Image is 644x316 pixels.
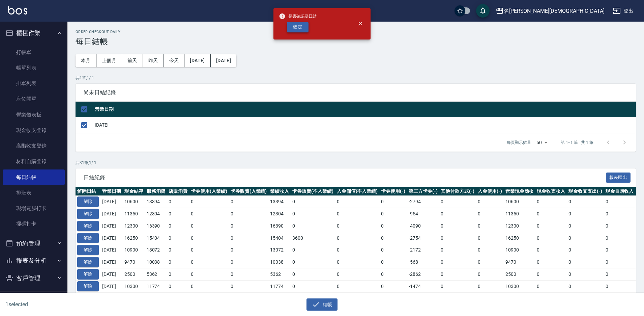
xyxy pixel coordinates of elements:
button: 解除 [77,245,99,255]
a: 打帳單 [3,45,65,60]
td: 0 [167,232,189,244]
a: 現場電腦打卡 [3,201,65,216]
td: 12304 [268,208,291,220]
td: 0 [189,256,229,268]
td: 0 [167,220,189,232]
td: 10900 [504,244,535,256]
td: -954 [407,208,439,220]
td: 0 [229,244,269,256]
td: 12300 [123,220,145,232]
td: 10900 [123,244,145,256]
td: 0 [379,232,407,244]
td: 0 [604,244,636,256]
td: 0 [335,244,380,256]
a: 帳單列表 [3,60,65,76]
button: close [353,16,368,31]
td: 5362 [145,268,167,280]
span: 日結紀錄 [84,174,606,181]
a: 座位開單 [3,91,65,107]
td: 0 [567,220,604,232]
th: 入金使用(-) [476,187,504,196]
td: 0 [476,268,504,280]
p: 每頁顯示數量 [507,139,531,146]
button: 報表及分析 [3,252,65,269]
td: -2862 [407,268,439,280]
td: 0 [291,280,335,292]
td: 9470 [504,256,535,268]
td: [DATE] [100,244,123,256]
td: 0 [604,232,636,244]
button: 客戶管理 [3,269,65,287]
td: 0 [439,232,476,244]
button: 解除 [77,209,99,219]
td: 0 [379,196,407,208]
td: 0 [291,196,335,208]
button: 前天 [122,54,143,67]
a: 掛單列表 [3,76,65,91]
td: 0 [335,256,380,268]
button: 確定 [287,22,309,32]
td: 0 [189,196,229,208]
span: 是否確認要日結 [279,13,317,20]
td: 0 [291,220,335,232]
td: 0 [604,220,636,232]
th: 營業現金應收 [504,187,535,196]
td: 0 [439,256,476,268]
button: 本月 [76,54,96,67]
div: 50 [534,133,550,152]
td: 0 [291,268,335,280]
td: 0 [229,196,269,208]
td: 0 [189,232,229,244]
td: 5362 [268,268,291,280]
td: 0 [229,208,269,220]
td: -2172 [407,244,439,256]
td: 0 [229,256,269,268]
h2: Order checkout daily [76,30,636,34]
td: 0 [567,208,604,220]
td: 0 [379,220,407,232]
td: 0 [476,196,504,208]
td: 0 [439,208,476,220]
th: 其他付款方式(-) [439,187,476,196]
th: 服務消費 [145,187,167,196]
th: 卡券販賣(不入業績) [291,187,335,196]
td: 0 [604,196,636,208]
td: -4090 [407,220,439,232]
td: 10300 [123,280,145,292]
button: [DATE] [211,54,236,67]
td: 0 [335,280,380,292]
td: 0 [476,232,504,244]
td: 0 [604,256,636,268]
td: 0 [476,244,504,256]
td: [DATE] [100,220,123,232]
td: 2500 [504,268,535,280]
td: 2500 [123,268,145,280]
th: 現金收支支出(-) [567,187,604,196]
td: 13072 [145,244,167,256]
td: 0 [167,208,189,220]
button: 名[PERSON_NAME][DEMOGRAPHIC_DATA] [493,4,607,18]
button: save [476,4,490,18]
td: 0 [189,244,229,256]
td: 0 [439,268,476,280]
td: 16250 [123,232,145,244]
td: 0 [604,208,636,220]
th: 現金結存 [123,187,145,196]
td: 0 [229,268,269,280]
td: 0 [167,256,189,268]
a: 高階收支登錄 [3,138,65,154]
td: 15404 [268,232,291,244]
td: 0 [189,220,229,232]
th: 店販消費 [167,187,189,196]
td: 0 [535,244,567,256]
td: 0 [167,244,189,256]
td: 0 [335,268,380,280]
th: 入金儲值(不入業績) [335,187,380,196]
td: -568 [407,256,439,268]
th: 卡券販賣(入業績) [229,187,269,196]
td: 11774 [145,280,167,292]
td: 0 [439,280,476,292]
th: 第三方卡券(-) [407,187,439,196]
td: 15404 [145,232,167,244]
th: 業績收入 [268,187,291,196]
